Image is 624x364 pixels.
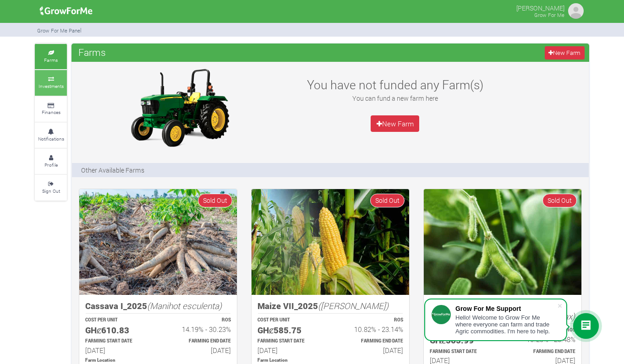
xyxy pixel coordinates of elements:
p: ROS [166,317,231,324]
img: growforme image [252,189,409,295]
span: Sold Out [542,194,577,207]
a: Notifications [35,123,67,148]
img: growforme image [567,2,585,20]
p: Estimated Farming Start Date [257,338,322,345]
img: growforme image [122,66,237,149]
img: growforme image [424,189,581,295]
h6: [DATE] [257,346,322,354]
small: Grow For Me Panel [37,27,82,34]
a: Profile [35,149,67,174]
p: Location of Farm [257,357,403,364]
h5: GHȼ565.99 [430,335,494,346]
p: Location of Farm [85,357,231,364]
small: Investments [38,83,64,89]
h6: 10.82% - 23.14% [339,325,403,333]
h5: GHȼ610.83 [85,325,150,336]
h6: [DATE] [166,346,231,354]
a: Farms [35,44,67,69]
h5: Cassava I_2025 [85,301,231,311]
p: Estimated Farming Start Date [85,338,150,345]
span: Sold Out [198,194,232,207]
small: Sign Out [42,188,60,194]
p: COST PER UNIT [257,317,322,324]
p: Estimated Farming End Date [166,338,231,345]
p: Estimated Farming Start Date [430,348,494,355]
a: Finances [35,97,67,122]
p: Estimated Farming End Date [339,338,403,345]
img: growforme image [79,189,237,295]
p: [PERSON_NAME] [516,2,564,13]
h6: 14.19% - 30.23% [166,325,231,333]
h5: Maize VII_2025 [257,301,403,311]
i: (Manihot esculenta) [147,300,222,311]
small: Notifications [38,136,64,142]
h5: GHȼ585.75 [257,325,322,336]
i: ([PERSON_NAME]) [318,300,389,311]
p: ROS [339,317,403,324]
h6: [DATE] [339,346,403,354]
a: Investments [35,70,67,95]
a: New Farm [545,46,585,60]
h6: 10.23% - 23.48% [511,335,575,343]
p: You can fund a new farm here [296,93,494,103]
small: Grow For Me [534,11,564,18]
a: New Farm [371,115,419,132]
small: Finances [42,109,60,115]
a: Sign Out [35,175,67,200]
h3: You have not funded any Farm(s) [296,77,494,92]
small: Profile [44,162,58,168]
span: Sold Out [370,194,405,207]
img: growforme image [37,2,96,20]
span: Farms [76,43,108,61]
small: Farms [44,57,58,63]
p: Other Available Farms [81,165,144,175]
p: Estimated Farming End Date [511,348,575,355]
h6: [DATE] [85,346,150,354]
div: Hello! Welcome to Grow For Me where everyone can farm and trade Agric commodities. I'm here to help. [455,314,557,335]
div: Grow For Me Support [455,305,557,312]
p: COST PER UNIT [85,317,150,324]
